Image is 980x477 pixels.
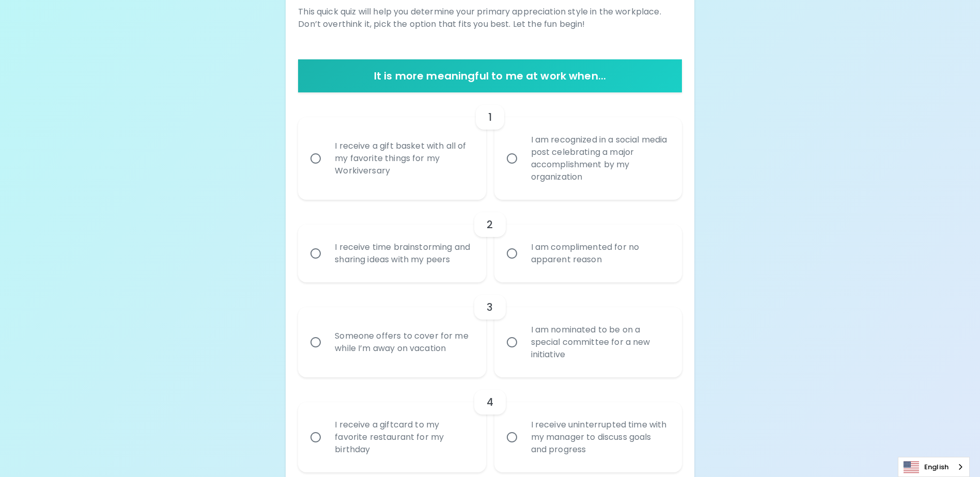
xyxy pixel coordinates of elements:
div: I am recognized in a social media post celebrating a major accomplishment by my organization [523,121,676,196]
aside: Language selected: English [898,457,970,477]
div: I receive uninterrupted time with my manager to discuss goals and progress [523,406,676,468]
div: Language [898,457,970,477]
a: English [898,457,969,476]
div: choice-group-check [298,200,681,282]
p: This quick quiz will help you determine your primary appreciation style in the workplace. Don’t o... [298,6,681,30]
div: I am nominated to be on a special committee for a new initiative [523,311,676,373]
div: choice-group-check [298,282,681,377]
div: Someone offers to cover for me while I’m away on vacation [326,317,480,367]
div: I am complimented for no apparent reason [523,229,676,278]
h6: 3 [487,299,493,315]
div: I receive a gift basket with all of my favorite things for my Workiversary [326,128,480,189]
h6: 2 [487,216,493,233]
h6: It is more meaningful to me at work when... [302,68,677,84]
div: choice-group-check [298,377,681,472]
div: I receive a giftcard to my favorite restaurant for my birthday [326,406,480,468]
h6: 1 [488,109,492,125]
div: I receive time brainstorming and sharing ideas with my peers [326,229,480,278]
div: choice-group-check [298,92,681,200]
h6: 4 [487,394,493,410]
